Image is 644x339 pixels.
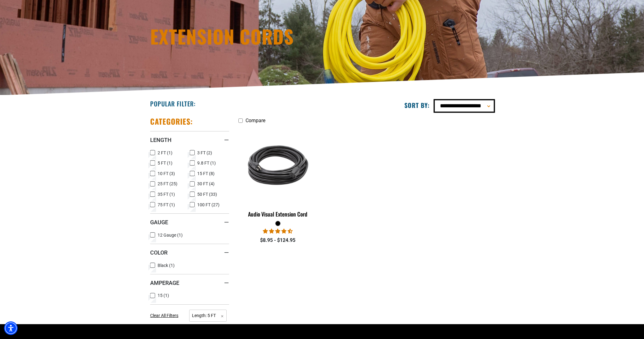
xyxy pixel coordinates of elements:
span: Color [150,249,168,256]
span: Gauge [150,219,168,226]
a: Length: 5 FT [189,312,227,318]
span: 15 FT (8) [197,171,215,176]
div: Accessibility Menu [4,321,18,335]
span: 3 FT (2) [197,151,212,155]
span: Clear All Filters [150,313,178,318]
span: 15 (1) [158,293,169,298]
div: $8.95 - $124.95 [238,237,317,244]
h1: Extension Cords [150,27,376,45]
span: 9.8 FT (1) [197,161,216,165]
span: Black (1) [158,263,175,268]
span: 12 Gauge (1) [158,233,183,237]
summary: Color [150,244,229,261]
span: 35 FT (1) [158,192,175,196]
span: Compare [246,118,265,123]
span: 25 FT (25) [158,182,177,186]
summary: Gauge [150,213,229,231]
span: 4.73 stars [263,228,293,234]
h2: Popular Filter: [150,100,196,108]
span: Length: 5 FT [189,310,227,322]
span: 50 FT (33) [197,192,217,196]
span: 2 FT (1) [158,151,172,155]
div: Audio Visual Extension Cord [238,211,317,217]
summary: Length [150,131,229,148]
a: Clear All Filters [150,312,181,319]
span: 30 FT (4) [197,182,215,186]
span: 10 FT (3) [158,171,175,176]
span: Length [150,136,172,144]
img: black [239,130,317,201]
span: Amperage [150,279,179,286]
a: black Audio Visual Extension Cord [238,127,317,221]
span: 100 FT (27) [197,203,220,207]
span: 75 FT (1) [158,203,175,207]
span: 5 FT (1) [158,161,172,165]
summary: Amperage [150,274,229,291]
h2: Categories: [150,117,193,126]
label: Sort by: [404,101,430,109]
